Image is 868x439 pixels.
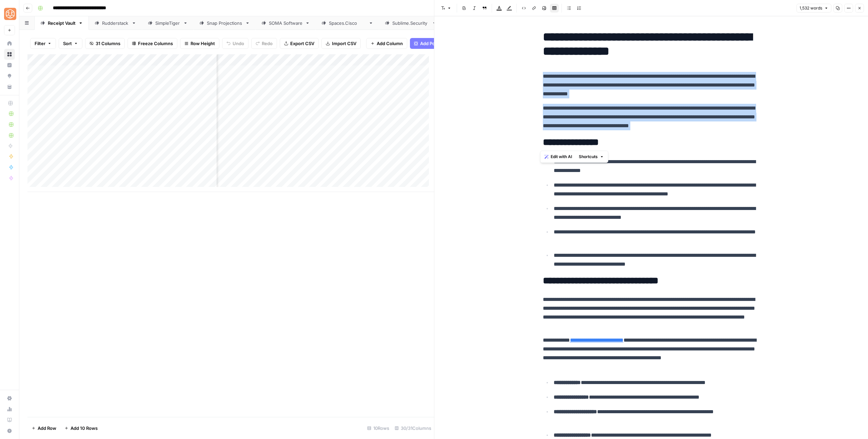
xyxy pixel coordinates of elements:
span: Add Row [38,425,56,432]
span: Edit with AI [551,154,572,160]
div: [DOMAIN_NAME] [392,20,429,26]
button: Export CSV [280,38,319,49]
div: SOMA Software [269,20,302,26]
span: Add Power Agent [420,40,457,47]
a: Browse [4,49,15,60]
a: Learning Hub [4,415,15,425]
a: SOMA Software [256,16,316,30]
a: Your Data [4,81,15,92]
a: Snap Projections [194,16,256,30]
span: Import CSV [332,40,356,47]
a: Settings [4,393,15,404]
div: Rudderstack [102,20,129,26]
button: Workspace: SimpleTiger [4,5,15,22]
span: Filter [35,40,45,47]
span: Add 10 Rows [71,425,98,432]
button: Undo [222,38,249,49]
a: Usage [4,404,15,415]
div: Snap Projections [207,20,242,26]
a: [DOMAIN_NAME] [379,16,442,30]
a: Receipt Vault [35,16,89,30]
a: Opportunities [4,71,15,81]
button: 1,532 words [796,4,831,13]
span: Redo [262,40,273,47]
button: Shortcuts [576,152,607,161]
span: Shortcuts [579,154,598,160]
button: Help + Support [4,425,15,436]
button: Redo [251,38,277,49]
button: Add Power Agent [410,38,461,49]
div: [DOMAIN_NAME] [329,20,366,26]
div: Receipt Vault [48,20,76,26]
a: SimpleTiger [142,16,194,30]
button: Import CSV [321,38,361,49]
a: Rudderstack [89,16,142,30]
button: Add Column [366,38,407,49]
button: 31 Columns [85,38,125,49]
div: 30/31 Columns [392,423,434,434]
div: SimpleTiger [155,20,180,26]
a: Insights [4,60,15,71]
button: Edit with AI [542,152,575,161]
span: Undo [233,40,244,47]
button: Add 10 Rows [60,423,102,434]
div: 10 Rows [364,423,392,434]
span: Export CSV [290,40,314,47]
img: SimpleTiger Logo [4,8,16,20]
button: Row Height [180,38,219,49]
button: Add Row [27,423,60,434]
span: 1,532 words [800,5,822,11]
span: Add Column [377,40,403,47]
button: Filter [30,38,56,49]
a: Home [4,38,15,49]
span: Sort [63,40,72,47]
span: Freeze Columns [138,40,173,47]
a: [DOMAIN_NAME] [316,16,379,30]
button: Sort [59,38,82,49]
span: 31 Columns [96,40,120,47]
span: Row Height [191,40,215,47]
button: Freeze Columns [127,38,177,49]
